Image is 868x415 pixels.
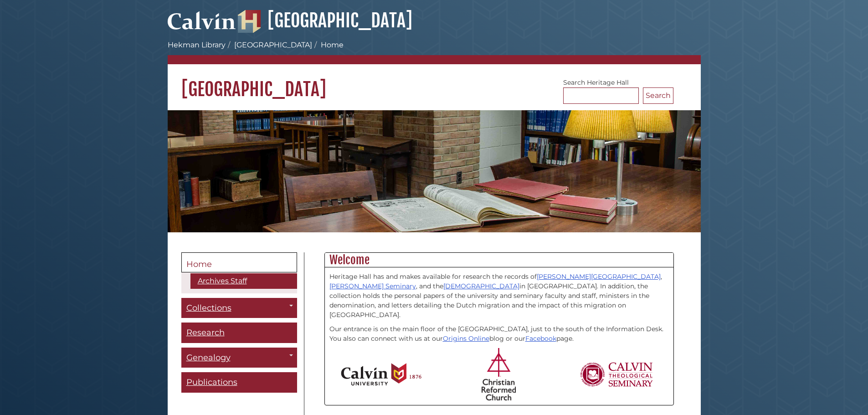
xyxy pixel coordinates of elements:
[537,272,661,281] a: [PERSON_NAME][GEOGRAPHIC_DATA]
[329,324,669,343] p: Our entrance is on the main floor of the [GEOGRAPHIC_DATA], just to the south of the Information ...
[312,40,344,51] li: Home
[181,298,297,318] a: Collections
[190,273,297,289] a: Archives Staff
[168,41,226,49] a: Hekman Library
[443,334,489,343] a: Origins Online
[525,334,556,343] a: Facebook
[168,21,236,29] a: Calvin University
[168,64,701,101] h1: [GEOGRAPHIC_DATA]
[168,7,236,33] img: Calvin
[186,353,231,363] span: Genealogy
[238,9,412,32] a: [GEOGRAPHIC_DATA]
[181,252,297,272] a: Home
[329,282,416,290] a: [PERSON_NAME] Seminary
[181,372,297,393] a: Publications
[580,362,653,387] img: Calvin Theological Seminary
[341,363,421,386] img: Calvin University
[329,272,669,320] p: Heritage Hall has and makes available for research the records of , , and the in [GEOGRAPHIC_DATA...
[181,348,297,368] a: Genealogy
[186,303,231,313] span: Collections
[186,328,225,338] span: Research
[168,40,701,64] nav: breadcrumb
[181,323,297,343] a: Research
[238,10,261,33] img: Hekman Library Logo
[643,87,673,104] button: Search
[186,377,237,387] span: Publications
[482,348,516,400] img: Christian Reformed Church
[443,282,519,290] a: [DEMOGRAPHIC_DATA]
[325,253,673,267] h2: Welcome
[186,259,212,269] span: Home
[234,41,312,49] a: [GEOGRAPHIC_DATA]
